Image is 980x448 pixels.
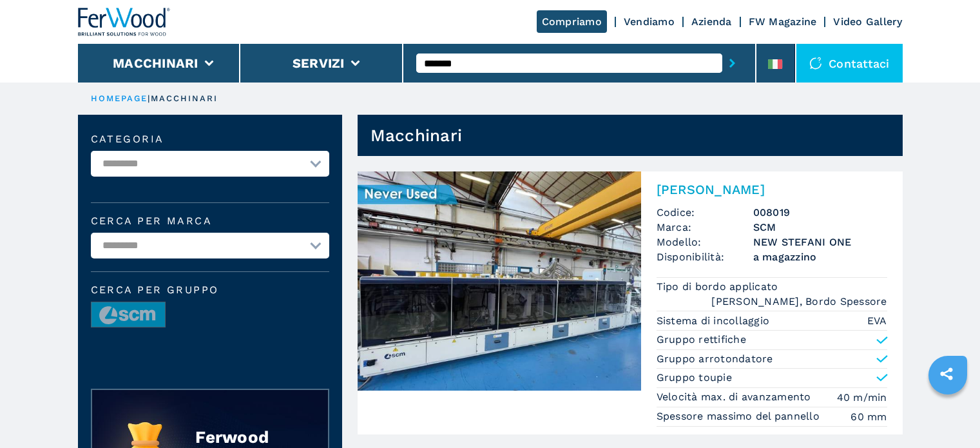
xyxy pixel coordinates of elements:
img: Bordatrice Singola SCM NEW STEFANI ONE [358,171,641,391]
label: Cerca per marca [91,216,329,226]
h3: 008019 [753,205,887,220]
a: FW Magazine [749,15,817,28]
div: Contattaci [796,44,903,83]
em: [PERSON_NAME], Bordo Spessore [711,294,887,309]
p: Tipo di bordo applicato [657,280,782,294]
span: Disponibilità: [657,249,753,264]
span: Cerca per Gruppo [91,285,329,295]
a: Compriamo [537,10,607,33]
span: Codice: [657,205,753,220]
span: Modello: [657,235,753,249]
h1: Macchinari [370,125,463,146]
p: Sistema di incollaggio [657,314,773,328]
a: HOMEPAGE [91,93,148,103]
a: sharethis [930,358,963,390]
p: Gruppo arrotondatore [657,352,773,366]
a: Video Gallery [833,15,902,28]
em: EVA [867,313,887,328]
span: a magazzino [753,249,887,264]
h2: [PERSON_NAME] [657,182,887,197]
img: Contattaci [809,57,822,70]
button: submit-button [722,48,742,78]
a: Azienda [691,15,732,28]
img: Ferwood [78,8,171,36]
button: Macchinari [113,55,198,71]
em: 60 mm [850,409,887,424]
p: Velocità max. di avanzamento [657,390,814,404]
h3: SCM [753,220,887,235]
label: Categoria [91,134,329,144]
iframe: Chat [925,390,970,438]
p: macchinari [151,93,218,104]
span: Marca: [657,220,753,235]
h3: NEW STEFANI ONE [753,235,887,249]
button: Servizi [293,55,345,71]
p: Gruppo rettifiche [657,333,746,347]
p: Spessore massimo del pannello [657,409,823,424]
span: | [148,93,150,103]
em: 40 m/min [837,390,887,405]
p: Gruppo toupie [657,371,732,385]
a: Vendiamo [624,15,675,28]
img: image [91,302,165,328]
a: Bordatrice Singola SCM NEW STEFANI ONE[PERSON_NAME]Codice:008019Marca:SCMModello:NEW STEFANI ONED... [358,171,903,434]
